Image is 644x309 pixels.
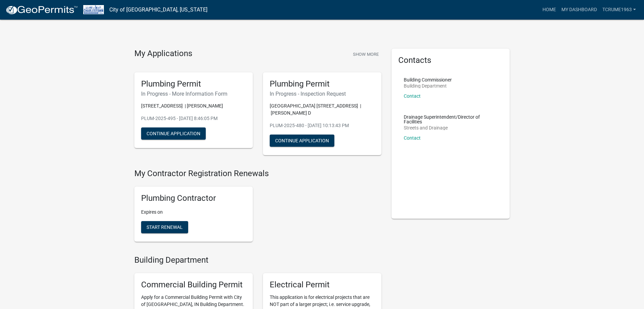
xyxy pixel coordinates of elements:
p: Streets and Drainage [404,125,498,130]
wm-registration-list-section: My Contractor Registration Renewals [134,169,381,247]
a: Contact [404,93,421,99]
p: PLUM-2025-495 - [DATE] 8:46:05 PM [141,115,246,122]
a: Contact [404,135,421,141]
a: Home [540,3,559,16]
h4: My Applications [134,49,192,59]
p: Building Department [404,84,452,88]
h5: Commercial Building Permit [141,280,246,290]
p: PLUM-2025-480 - [DATE] 10:13:43 PM [270,122,375,129]
h5: Plumbing Permit [270,79,375,89]
button: Show More [350,49,381,60]
h4: Building Department [134,255,381,265]
a: tcrume1963 [600,3,639,16]
button: Continue Application [141,127,206,140]
h5: Contacts [398,55,503,65]
h5: Electrical Permit [270,280,375,290]
a: My Dashboard [559,3,600,16]
button: Start Renewal [141,221,188,233]
p: [STREET_ADDRESS] | [PERSON_NAME] [141,102,246,110]
h6: In Progress - Inspection Request [270,91,375,97]
a: City of [GEOGRAPHIC_DATA], [US_STATE] [109,4,207,16]
p: Expires on [141,209,246,216]
img: City of Charlestown, Indiana [83,5,104,14]
span: Start Renewal [147,224,183,230]
h5: Plumbing Permit [141,79,246,89]
p: Building Commissioner [404,77,452,82]
button: Continue Application [270,135,334,147]
h5: Plumbing Contractor [141,193,246,203]
h6: In Progress - More Information Form [141,91,246,97]
p: [GEOGRAPHIC_DATA] [STREET_ADDRESS] | [PERSON_NAME] D [270,102,375,117]
p: Drainage Superintendent/Director of Facilities [404,115,498,124]
h4: My Contractor Registration Renewals [134,169,381,179]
